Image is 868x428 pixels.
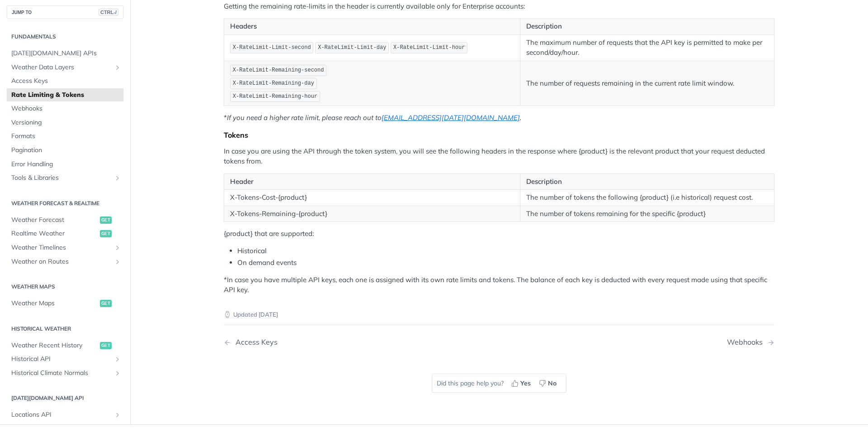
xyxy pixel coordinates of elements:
[100,231,112,238] span: get
[11,118,121,127] span: Versioning
[224,206,520,222] td: X-Tokens-Remaining-{product}
[11,91,121,100] span: Rate Limiting & Tokens
[11,410,112,419] span: Locations API
[7,158,123,171] a: Error Handling
[7,339,123,352] a: Weather Recent Historyget
[7,297,123,310] a: Weather Mapsget
[7,5,123,19] button: JUMP TOCTRL-/
[114,258,121,265] button: Show subpages for Weather on Routes
[11,160,121,169] span: Error Handling
[100,300,112,307] span: get
[7,33,123,41] h2: Fundamentals
[7,74,123,88] a: Access Keys
[224,173,520,190] th: Header
[11,355,112,364] span: Historical API
[224,275,774,295] p: *In case you have multiple API keys, each one is assigned with its own rate limits and tokens. Th...
[99,9,118,16] span: CTRL-/
[7,366,123,380] a: Historical Climate NormalsShow subpages for Historical Climate Normals
[7,172,123,185] a: Tools & LibrariesShow subpages for Tools & Libraries
[11,341,98,350] span: Weather Recent History
[520,173,774,190] th: Description
[11,132,121,141] span: Formats
[233,67,324,73] span: X-RateLimit-Remaining-second
[224,130,774,139] div: Tokens
[7,88,123,102] a: Rate Limiting & Tokens
[7,394,123,403] h2: [DATE][DOMAIN_NAME] API
[7,352,123,366] a: Historical APIShow subpages for Historical API
[233,80,314,87] span: X-RateLimit-Remaining-day
[520,379,531,388] span: Yes
[520,190,774,206] td: The number of tokens the following {product} (i.e historical) request cost.
[11,105,121,114] span: Webhooks
[237,258,774,268] li: On demand events
[114,411,121,418] button: Show subpages for Locations API
[11,299,98,308] span: Weather Maps
[11,174,112,183] span: Tools & Libraries
[382,113,520,122] a: [EMAIL_ADDRESS][DATE][DOMAIN_NAME]
[393,44,465,51] span: X-RateLimit-Limit-hour
[224,1,774,12] p: Getting the remaining rate-limits in the header is currently available only for Enterprise accounts:
[224,338,460,346] a: Previous Page: Access Keys
[11,369,112,378] span: Historical Climate Normals
[7,325,123,333] h2: Historical Weather
[11,257,112,266] span: Weather on Routes
[237,246,774,256] li: Historical
[224,310,774,319] p: Updated [DATE]
[508,376,536,390] button: Yes
[526,78,768,89] p: The number of requests remaining in the current rate limit window.
[526,21,768,32] p: Description
[224,229,774,239] p: {product} that are supported:
[11,146,121,155] span: Pagination
[114,64,121,71] button: Show subpages for Weather Data Layers
[548,379,557,388] span: No
[7,61,123,74] a: Weather Data LayersShow subpages for Weather Data Layers
[11,216,98,225] span: Weather Forecast
[7,213,123,227] a: Weather Forecastget
[7,199,123,207] h2: Weather Forecast & realtime
[11,49,121,58] span: [DATE][DOMAIN_NAME] APIs
[7,283,123,291] h2: Weather Maps
[230,21,514,32] p: Headers
[100,342,112,349] span: get
[224,190,520,206] td: X-Tokens-Cost-{product}
[536,376,561,390] button: No
[727,338,774,346] a: Next Page: Webhooks
[11,230,98,239] span: Realtime Weather
[520,206,774,222] td: The number of tokens remaining for the specific {product}
[11,77,121,86] span: Access Keys
[114,356,121,363] button: Show subpages for Historical API
[100,216,112,224] span: get
[11,63,112,72] span: Weather Data Layers
[11,243,112,252] span: Weather Timelines
[231,338,278,346] div: Access Keys
[114,175,121,182] button: Show subpages for Tools & Libraries
[7,130,123,144] a: Formats
[114,244,121,251] button: Show subpages for Weather Timelines
[224,146,774,167] p: In case you are using the API through the token system, you will see the following headers in the...
[233,44,311,51] span: X-RateLimit-Limit-second
[224,329,774,356] nav: Pagination Controls
[7,408,123,422] a: Locations APIShow subpages for Locations API
[7,241,123,255] a: Weather TimelinesShow subpages for Weather Timelines
[7,102,123,116] a: Webhooks
[7,47,123,60] a: [DATE][DOMAIN_NAME] APIs
[318,44,386,51] span: X-RateLimit-Limit-day
[7,255,123,269] a: Weather on RoutesShow subpages for Weather on Routes
[432,374,566,393] div: Did this page help you?
[227,113,521,122] em: If you need a higher rate limit, please reach out to .
[7,144,123,157] a: Pagination
[526,38,768,58] p: The maximum number of requests that the API key is permitted to make per second/day/hour.
[233,93,317,100] span: X-RateLimit-Remaining-hour
[7,227,123,241] a: Realtime Weatherget
[114,370,121,377] button: Show subpages for Historical Climate Normals
[7,116,123,130] a: Versioning
[727,338,767,346] div: Webhooks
